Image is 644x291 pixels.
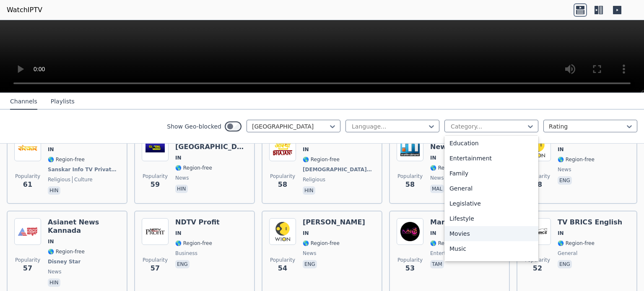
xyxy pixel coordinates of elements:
[7,5,42,15] a: WatchIPTV
[558,176,572,185] p: eng
[444,196,538,211] div: Legislative
[14,134,41,161] img: Sanskar TV
[48,268,61,275] span: news
[303,166,373,173] span: [DEMOGRAPHIC_DATA] Broadcasting Ltd.
[303,186,315,195] p: hin
[269,134,296,161] img: Aastha Bhajan
[444,211,538,226] div: Lifestyle
[558,240,595,247] span: 🌎 Region-free
[48,176,70,183] span: religious
[444,256,538,271] div: News
[303,250,316,257] span: news
[270,173,295,180] span: Popularity
[48,258,80,265] span: Disney Star
[558,166,571,173] span: news
[51,94,75,110] button: Playlists
[430,165,467,171] span: 🌎 Region-free
[303,218,365,227] h6: [PERSON_NAME]
[48,166,118,173] span: Sanskar Info TV Private Ltd
[278,180,287,190] span: 58
[48,186,60,195] p: hin
[303,176,325,183] span: religious
[15,257,40,263] span: Popularity
[48,248,85,255] span: 🌎 Region-free
[175,250,197,257] span: business
[430,230,436,237] span: IN
[405,263,415,273] span: 53
[430,175,444,181] span: news
[142,218,169,245] img: NDTV Profit
[175,260,190,268] p: eng
[397,218,423,245] img: Marutam TV
[175,185,188,193] p: hin
[444,151,538,166] div: Entertainment
[10,94,37,110] button: Channels
[430,218,476,227] h6: Marutam TV
[72,176,93,183] span: culture
[48,238,54,245] span: IN
[142,134,169,161] img: Global Punjab
[558,156,595,163] span: 🌎 Region-free
[15,173,40,180] span: Popularity
[48,156,85,163] span: 🌎 Region-free
[14,218,41,245] img: Asianet News Kannada
[143,173,168,180] span: Popularity
[303,260,317,268] p: eng
[397,173,423,180] span: Popularity
[175,218,220,227] h6: NDTV Profit
[269,218,296,245] img: WION
[151,180,160,190] span: 59
[175,240,212,247] span: 🌎 Region-free
[23,180,32,190] span: 61
[444,226,538,241] div: Movies
[533,263,542,273] span: 52
[397,257,423,263] span: Popularity
[558,218,622,227] h6: TV BRICS English
[303,230,309,237] span: IN
[175,165,212,171] span: 🌎 Region-free
[558,146,564,153] span: IN
[430,260,444,268] p: tam
[558,260,572,268] p: eng
[303,146,309,153] span: IN
[270,257,295,263] span: Popularity
[303,156,340,163] span: 🌎 Region-free
[444,166,538,181] div: Family
[430,155,436,161] span: IN
[430,240,467,247] span: 🌎 Region-free
[48,218,120,235] h6: Asianet News Kannada
[444,136,538,151] div: Education
[175,230,182,237] span: IN
[558,230,564,237] span: IN
[48,278,60,287] p: hin
[444,181,538,196] div: General
[175,155,182,161] span: IN
[430,185,444,193] p: mal
[444,241,538,256] div: Music
[151,263,160,273] span: 57
[175,175,189,181] span: news
[397,134,423,161] img: Mathrubhumi News
[303,240,340,247] span: 🌎 Region-free
[430,250,467,257] span: entertainment
[23,263,32,273] span: 57
[278,263,287,273] span: 54
[405,180,415,190] span: 58
[167,122,221,131] label: Show Geo-blocked
[558,250,577,257] span: general
[48,146,54,153] span: IN
[143,257,168,263] span: Popularity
